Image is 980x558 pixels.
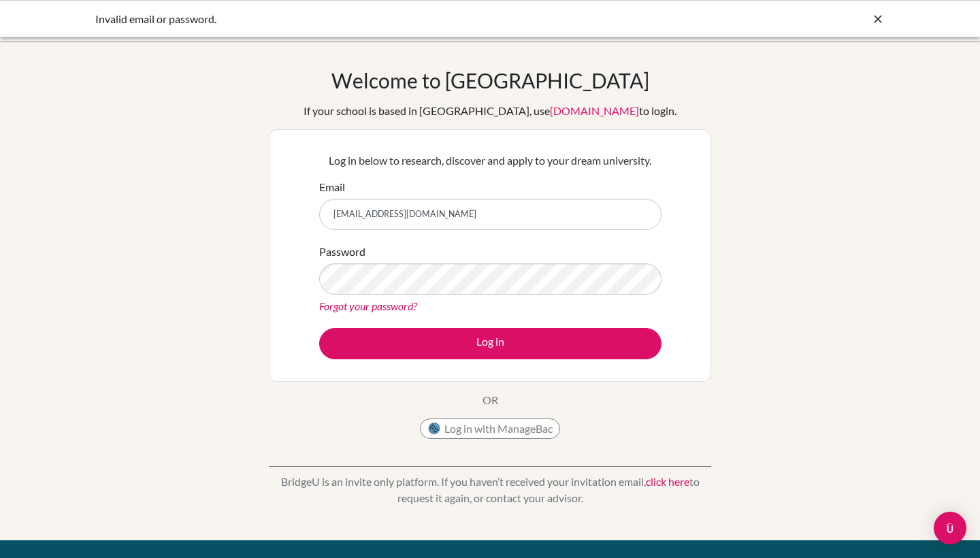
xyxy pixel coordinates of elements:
[550,104,639,117] a: [DOMAIN_NAME]
[483,392,498,408] p: OR
[319,299,417,312] a: Forgot your password?
[319,244,365,260] label: Password
[304,103,676,119] div: If your school is based in [GEOGRAPHIC_DATA], use to login.
[319,152,661,169] p: Log in below to research, discover and apply to your dream university.
[331,68,649,93] h1: Welcome to [GEOGRAPHIC_DATA]
[934,512,966,544] div: Open Intercom Messenger
[269,474,711,506] p: BridgeU is an invite only platform. If you haven’t received your invitation email, to request it ...
[95,11,681,27] div: Invalid email or password.
[319,328,661,359] button: Log in
[319,179,345,195] label: Email
[420,419,560,439] button: Log in with ManageBac
[646,475,689,488] a: click here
